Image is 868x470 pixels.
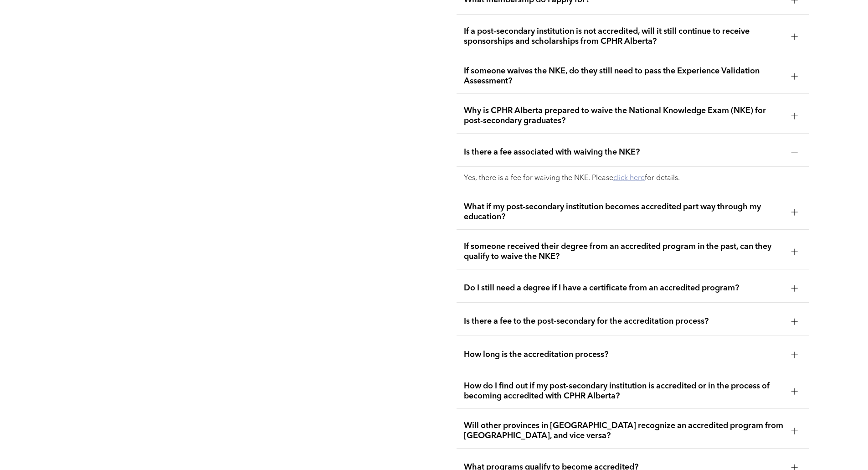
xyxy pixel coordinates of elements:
a: click here [613,175,645,182]
p: Yes, there is a fee for waiving the NKE. Please for details. [464,174,801,183]
span: Do I still need a degree if I have a certificate from an accredited program? [464,283,784,293]
span: Will other provinces in [GEOGRAPHIC_DATA] recognize an accredited program from [GEOGRAPHIC_DATA],... [464,421,784,441]
span: How do I find out if my post-secondary institution is accredited or in the process of becoming ac... [464,381,784,401]
span: Is there a fee associated with waiving the NKE? [464,147,784,157]
span: Why is CPHR Alberta prepared to waive the National Knowledge Exam (NKE) for post-secondary gradua... [464,106,784,126]
span: Is there a fee to the post-secondary for the accreditation process? [464,316,784,326]
span: If a post-secondary institution is not accredited, will it still continue to receive sponsorships... [464,26,784,46]
span: If someone received their degree from an accredited program in the past, can they qualify to waiv... [464,242,784,262]
span: What if my post-secondary institution becomes accredited part way through my education? [464,202,784,222]
span: If someone waives the NKE, do they still need to pass the Experience Validation Assessment? [464,66,784,86]
span: How long is the accreditation process? [464,350,784,360]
